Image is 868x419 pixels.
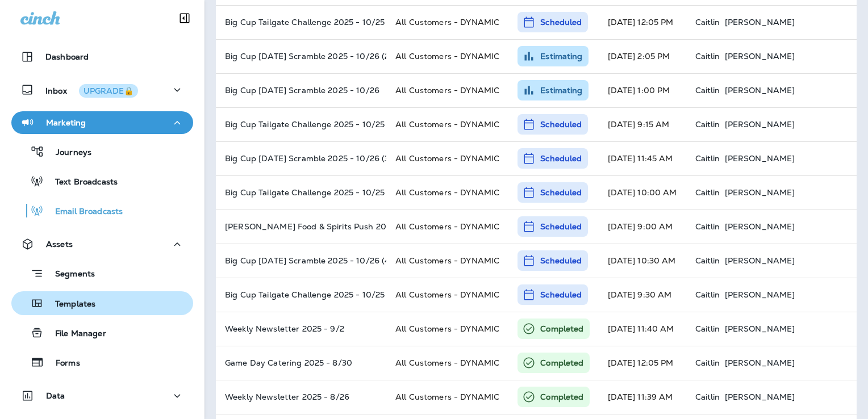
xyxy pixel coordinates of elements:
[540,153,582,164] p: Scheduled
[84,87,133,95] div: UPGRADE🔒
[225,256,377,265] p: Big Cup Halloween Scramble 2025 - 10/26 (4)
[599,312,686,346] td: [DATE] 11:40 AM
[599,73,686,107] td: [DATE] 1:00 PM
[725,392,795,401] p: [PERSON_NAME]
[599,278,686,312] td: [DATE] 9:30 AM
[225,392,377,401] p: Weekly Newsletter 2025 - 8/26
[225,52,377,61] p: Big Cup Halloween Scramble 2025 - 10/26 (2)
[695,222,720,231] p: Caitlin
[44,329,106,340] p: File Manager
[395,221,499,232] span: All Customers - DYNAMIC
[44,207,123,217] p: Email Broadcasts
[395,153,499,164] span: All Customers - DYNAMIC
[540,289,582,300] p: Scheduled
[395,187,499,198] span: All Customers - DYNAMIC
[44,177,118,188] p: Text Broadcasts
[225,120,377,129] p: Big Cup Tailgate Challenge 2025 - 10/25
[695,52,720,61] p: Caitlin
[11,78,193,101] button: InboxUPGRADE🔒
[540,119,582,130] p: Scheduled
[540,391,583,403] p: Completed
[695,86,720,95] p: Caitlin
[725,52,795,61] p: [PERSON_NAME]
[11,233,193,255] button: Assets
[725,222,795,231] p: [PERSON_NAME]
[540,323,583,334] p: Completed
[11,111,193,134] button: Marketing
[11,45,193,68] button: Dashboard
[395,255,499,266] span: All Customers - DYNAMIC
[395,392,499,402] span: All Customers - DYNAMIC
[225,86,377,95] p: Big Cup Halloween Scramble 2025 - 10/26
[695,392,720,401] p: Caitlin
[225,18,377,27] p: Big Cup Tailgate Challenge 2025 - 10/25 (3)
[695,290,720,299] p: Caitlin
[225,358,377,367] p: Game Day Catering 2025 - 8/30
[599,5,686,39] td: [DATE] 12:05 PM
[599,346,686,380] td: [DATE] 12:05 PM
[46,391,65,400] p: Data
[599,380,686,414] td: [DATE] 11:39 AM
[225,324,377,333] p: Weekly Newsletter 2025 - 9/2
[225,290,377,299] p: Big Cup Tailgate Challenge 2025 - 10/25 (2)
[11,291,193,315] button: Templates
[599,39,686,73] td: [DATE] 2:05 PM
[11,261,193,286] button: Segments
[395,119,499,129] span: All Customers - DYNAMIC
[599,141,686,175] td: [DATE] 11:45 AM
[540,221,582,232] p: Scheduled
[540,357,583,368] p: Completed
[540,255,582,266] p: Scheduled
[725,86,795,95] p: [PERSON_NAME]
[169,7,201,30] button: Collapse Sidebar
[695,120,720,129] p: Caitlin
[395,51,499,61] span: All Customers - DYNAMIC
[225,154,377,163] p: Big Cup Halloween Scramble 2025 - 10/26 (3)
[695,256,720,265] p: Caitlin
[725,256,795,265] p: [PERSON_NAME]
[599,209,686,244] td: [DATE] 9:00 AM
[11,384,193,407] button: Data
[11,199,193,223] button: Email Broadcasts
[725,154,795,163] p: [PERSON_NAME]
[45,52,89,61] p: Dashboard
[725,120,795,129] p: [PERSON_NAME]
[540,16,582,28] p: Scheduled
[725,324,795,333] p: [PERSON_NAME]
[79,84,138,98] button: UPGRADE🔒
[725,358,795,367] p: [PERSON_NAME]
[695,18,720,27] p: Caitlin
[540,85,582,96] p: Estimating
[725,18,795,27] p: [PERSON_NAME]
[225,188,377,197] p: Big Cup Tailgate Challenge 2025 - 10/25 (4)
[695,358,720,367] p: Caitlin
[11,321,193,345] button: File Manager
[395,324,499,334] span: All Customers - DYNAMIC
[725,290,795,299] p: [PERSON_NAME]
[695,324,720,333] p: Caitlin
[695,188,720,197] p: Caitlin
[225,222,377,231] p: Ellsworth Food & Spirits Push 2025 - Sept.
[45,84,138,96] p: Inbox
[695,154,720,163] p: Caitlin
[395,85,499,95] span: All Customers - DYNAMIC
[599,244,686,278] td: [DATE] 10:30 AM
[11,140,193,164] button: Journeys
[46,118,86,127] p: Marketing
[46,240,73,249] p: Assets
[599,107,686,141] td: [DATE] 9:15 AM
[44,269,95,280] p: Segments
[540,51,582,62] p: Estimating
[395,290,499,300] span: All Customers - DYNAMIC
[725,188,795,197] p: [PERSON_NAME]
[540,187,582,198] p: Scheduled
[11,169,193,193] button: Text Broadcasts
[11,350,193,374] button: Forms
[44,358,80,369] p: Forms
[395,17,499,27] span: All Customers - DYNAMIC
[44,299,95,310] p: Templates
[395,358,499,368] span: All Customers - DYNAMIC
[44,148,91,158] p: Journeys
[599,175,686,209] td: [DATE] 10:00 AM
